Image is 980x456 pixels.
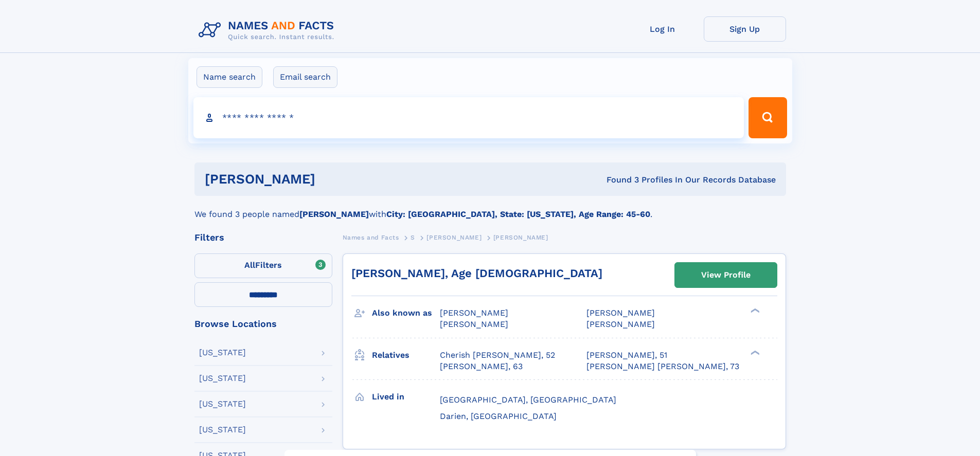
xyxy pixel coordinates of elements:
[372,304,440,322] h3: Also known as
[299,209,369,219] b: [PERSON_NAME]
[440,361,523,372] a: [PERSON_NAME], 63
[199,400,246,408] div: [US_STATE]
[621,16,704,42] a: Log In
[586,361,739,372] a: [PERSON_NAME] [PERSON_NAME], 73
[372,346,440,364] h3: Relatives
[586,308,655,318] span: [PERSON_NAME]
[343,231,399,244] a: Names and Facts
[675,263,777,287] a: View Profile
[273,66,337,88] label: Email search
[199,426,246,434] div: [US_STATE]
[194,196,786,221] div: We found 3 people named with .
[205,173,461,186] h1: [PERSON_NAME]
[386,209,650,219] b: City: [GEOGRAPHIC_DATA], State: [US_STATE], Age Range: 45-60
[194,233,332,242] div: Filters
[426,234,482,241] span: [PERSON_NAME]
[748,349,760,356] div: ❯
[351,267,602,280] a: [PERSON_NAME], Age [DEMOGRAPHIC_DATA]
[748,307,760,314] div: ❯
[461,174,776,186] div: Found 3 Profiles In Our Records Database
[372,388,440,406] h3: Lived in
[704,16,786,42] a: Sign Up
[749,97,787,138] button: Search Button
[440,411,557,421] span: Darien, [GEOGRAPHIC_DATA]
[440,395,616,405] span: [GEOGRAPHIC_DATA], [GEOGRAPHIC_DATA]
[199,349,246,357] div: [US_STATE]
[701,263,751,287] div: View Profile
[440,308,508,318] span: [PERSON_NAME]
[194,253,332,278] label: Filters
[199,374,246,382] div: [US_STATE]
[586,350,667,361] a: [PERSON_NAME], 51
[411,231,415,244] a: S
[411,234,415,241] span: S
[586,319,655,329] span: [PERSON_NAME]
[194,16,343,44] img: Logo Names and Facts
[493,234,548,241] span: [PERSON_NAME]
[194,319,332,329] div: Browse Locations
[197,66,262,88] label: Name search
[244,260,255,270] span: All
[440,319,508,329] span: [PERSON_NAME]
[440,350,555,361] a: Cherish [PERSON_NAME], 52
[426,231,482,244] a: [PERSON_NAME]
[193,97,744,138] input: search input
